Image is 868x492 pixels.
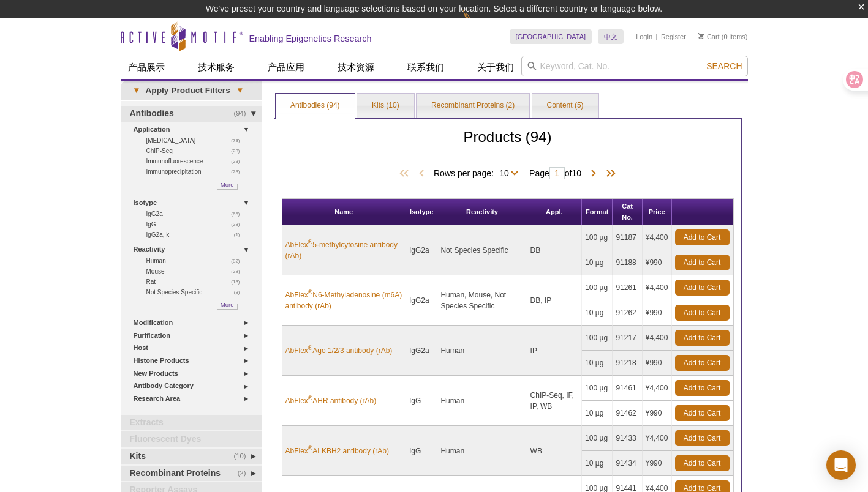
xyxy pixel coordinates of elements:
span: (8) [234,287,247,297]
a: Login [636,32,652,41]
span: (10) [234,449,253,464]
a: New Products [134,367,254,380]
a: (28)IgG [146,219,247,229]
td: 91188 [613,250,642,275]
a: AbFlex®ALKBH2 antibody (rAb) [285,445,389,457]
a: Add to Cart [675,330,730,346]
a: AbFlex®N6-Methyladenosine (m6A) antibody (rAb) [285,289,402,311]
a: Add to Cart [675,305,730,321]
a: (94)Antibodies [121,106,262,122]
a: Add to Cart [675,229,730,245]
span: (28) [231,266,246,277]
a: Histone Products [134,354,254,367]
a: Add to Cart [675,355,730,371]
span: (23) [231,146,246,156]
a: Research Area [134,392,254,405]
a: Host [134,341,254,354]
span: First Page [397,168,415,180]
td: ¥990 [643,401,672,426]
a: Register [661,32,686,41]
a: Modification [134,316,254,329]
td: IgG2a [406,225,438,275]
a: Add to Cart [675,255,730,270]
span: Previous Page [415,168,428,180]
sup: ® [308,395,312,401]
sup: ® [308,289,312,296]
th: Reactivity [437,199,527,225]
td: DB [527,225,583,275]
a: ▾Apply Product Filters▾ [121,81,262,100]
a: Recombinant Proteins (2) [417,94,529,118]
span: Next Page [587,168,600,180]
input: Keyword, Cat. No. [521,56,748,76]
li: | [656,29,658,44]
td: ¥990 [643,300,672,326]
td: ¥4,400 [643,225,672,250]
a: More [217,304,238,310]
a: (8)Not Species Specific [146,287,247,297]
td: ChIP-Seq, IF, IP, WB [527,376,583,426]
h2: Products (94) [282,132,734,155]
a: 关于我们 [470,56,521,79]
div: Open Intercom Messenger [826,450,856,480]
td: DB, IP [527,275,583,326]
td: ¥990 [643,451,672,476]
a: Add to Cart [675,380,730,396]
td: ¥4,400 [643,326,672,351]
span: (23) [231,156,246,166]
a: Content (5) [532,94,598,118]
button: Search [703,61,745,72]
sup: ® [308,345,312,351]
span: Rows per page: [434,166,523,179]
span: ▾ [230,85,249,96]
td: 100 µg [582,275,613,300]
a: Cart [698,32,720,41]
a: (23)ChIP-Seq [146,146,247,156]
span: (13) [231,277,246,287]
td: IgG2a [406,326,438,376]
a: More [217,184,238,190]
a: AbFlex®5-methylcytosine antibody (rAb) [285,239,402,261]
a: (65)IgG2a [146,209,247,219]
td: ¥990 [643,351,672,376]
td: ¥990 [643,250,672,275]
td: WB [527,426,583,476]
td: 91433 [613,426,642,451]
a: (2)Recombinant Proteins [121,466,262,482]
span: Last Page [600,168,618,180]
a: Add to Cart [675,455,730,471]
td: 10 µg [582,300,613,326]
a: 产品展示 [121,56,172,79]
td: 91262 [613,300,642,326]
sup: ® [308,239,312,245]
a: Add to Cart [675,430,730,446]
th: Isotype [406,199,438,225]
a: Add to Cart [675,405,730,421]
a: Extracts [121,415,262,431]
th: Name [282,199,406,225]
a: [GEOGRAPHIC_DATA] [510,29,592,44]
span: (28) [231,219,246,229]
th: Price [643,199,672,225]
a: Antibodies (94) [276,94,355,118]
td: 10 µg [582,451,613,476]
td: Human [437,326,527,376]
a: 技术服务 [191,56,242,79]
span: (94) [234,106,253,122]
td: 91462 [613,401,642,426]
span: (2) [238,466,253,482]
a: Add to Cart [675,280,730,296]
span: ▾ [127,85,146,96]
a: (28)Mouse [146,266,247,277]
td: IgG2a [406,275,438,326]
td: ¥4,400 [643,426,672,451]
a: 联系我们 [400,56,451,79]
a: AbFlex®AHR antibody (rAb) [285,395,377,406]
span: 10 [572,168,581,178]
td: 91187 [613,225,642,250]
a: 技术资源 [330,56,382,79]
td: Human [437,426,527,476]
td: ¥4,400 [643,275,672,300]
span: More [221,299,234,310]
td: 100 µg [582,326,613,351]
